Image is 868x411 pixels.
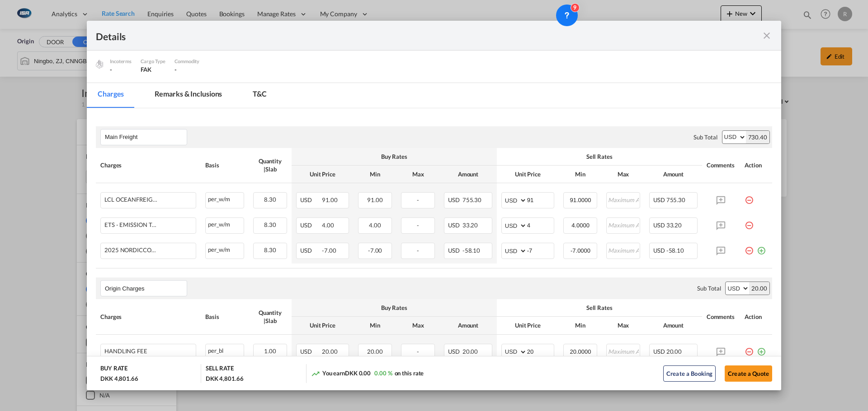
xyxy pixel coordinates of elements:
md-icon: icon-minus-circle-outline red-400-fg pt-7 [745,243,754,252]
span: 4.00 [322,222,334,229]
th: Comments [702,148,740,183]
span: 20.00 [322,348,338,355]
div: 730.40 [746,131,769,143]
th: Max [602,317,645,334]
span: 20.00 [666,348,682,355]
md-tab-item: T&C [242,83,278,108]
input: 4 [527,218,554,231]
span: -58.10 [462,247,480,254]
th: Amount [439,317,497,334]
span: USD [448,247,461,254]
span: 755.30 [462,196,481,203]
span: - [417,247,419,254]
md-icon: icon-minus-circle-outline red-400-fg pt-7 [745,217,754,226]
span: 8.30 [264,221,276,228]
span: USD [300,247,321,254]
th: Unit Price [292,166,354,183]
div: per_bl [206,344,244,356]
md-icon: icon-trending-up [311,369,320,378]
div: Basis [205,313,244,321]
div: Buy Rates [296,304,492,312]
th: Action [740,148,772,183]
input: -7 [527,243,554,257]
div: Incoterms [110,57,132,65]
div: Commodity [175,57,199,65]
div: You earn on this rate [311,369,424,379]
md-icon: icon-close fg-AAA8AD m-0 cursor [761,30,772,41]
input: Minimum Amount [564,193,597,206]
div: Quantity | Slab [253,309,287,325]
div: Basis [205,161,244,169]
div: per_w/m [206,243,244,254]
span: USD [448,222,461,229]
span: USD [653,196,665,203]
div: per_w/m [206,218,244,229]
img: cargo.png [94,59,104,69]
span: - [417,196,419,203]
div: 20.00 [749,282,769,295]
div: Charges [100,161,196,169]
span: USD [448,348,461,355]
span: 1.00 [264,347,276,355]
span: - [417,348,419,355]
th: Amount [645,166,702,183]
input: Minimum Amount [564,344,597,358]
th: Unit Price [292,317,354,334]
div: LCL OCEANFREIGHT [104,196,159,203]
th: Unit Price [497,317,559,334]
span: USD [300,196,321,203]
input: Minimum Amount [564,218,597,231]
span: 91.00 [367,196,383,203]
span: USD [653,222,665,229]
input: Maximum Amount [607,344,640,358]
md-tab-item: Charges [87,83,135,108]
div: Quantity | Slab [253,157,287,173]
span: -7.00 [322,247,336,254]
div: DKK 4,801.66 [206,374,244,383]
md-icon: icon-minus-circle-outline red-400-fg pt-7 [745,344,754,353]
th: Min [559,166,602,183]
th: Max [602,166,645,183]
span: -7.00 [368,247,382,254]
span: 20.00 [367,348,383,355]
span: 20.00 [462,348,478,355]
input: Maximum Amount [607,243,640,257]
span: USD [653,247,665,254]
input: Minimum Amount [564,243,597,257]
th: Max [396,166,439,183]
span: USD [300,348,321,355]
span: 0.00 % [374,369,392,377]
th: Min [354,166,396,183]
th: Max [396,317,439,334]
th: Amount [439,166,497,183]
div: Buy Rates [296,152,492,161]
md-icon: icon-plus-circle-outline green-400-fg [757,344,766,353]
md-pagination-wrapper: Use the left and right arrow keys to navigate between tabs [87,83,287,108]
div: FAK [141,65,165,74]
div: Details [96,30,704,41]
md-dialog: Port of Loading ... [87,21,781,391]
span: DKK 0.00 [345,369,371,377]
span: 4.00 [369,222,381,229]
span: - [175,66,177,73]
th: Comments [702,299,740,334]
span: USD [653,348,665,355]
th: Action [740,299,772,334]
input: 91 [527,193,554,206]
span: USD [448,196,461,203]
div: Sub Total [693,133,717,141]
input: Maximum Amount [607,193,640,206]
th: Min [559,317,602,334]
th: Unit Price [497,166,559,183]
span: 33.20 [462,222,478,229]
div: Sell Rates [501,304,698,312]
input: Leg Name [105,130,187,144]
span: USD [300,222,321,229]
div: SELL RATE [206,364,234,374]
button: Create a Quote [725,365,772,382]
div: Cargo Type [141,57,165,65]
th: Amount [645,317,702,334]
span: 8.30 [264,196,276,203]
div: DKK 4,801.66 [100,374,138,383]
span: - [417,222,419,229]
